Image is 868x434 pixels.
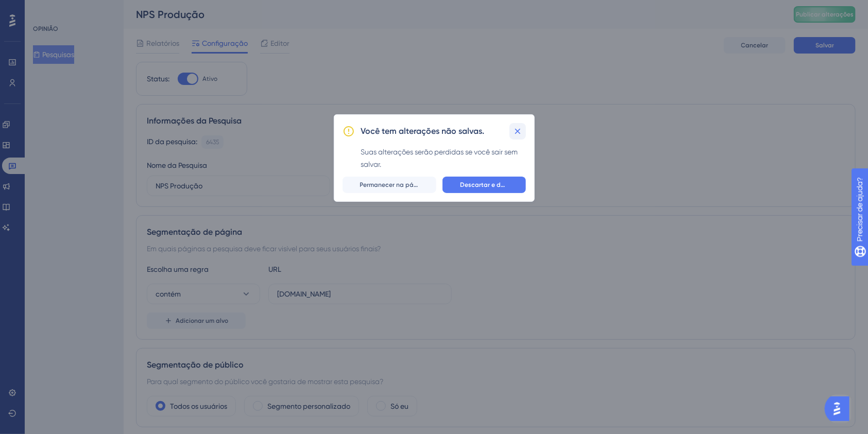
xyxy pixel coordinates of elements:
[460,181,515,188] font: Descartar e deixar
[361,126,485,136] font: Você tem alterações não salvas.
[361,148,518,168] font: Suas alterações serão perdidas se você sair sem salvar.
[825,393,856,424] iframe: Iniciador do Assistente de IA do UserGuiding
[24,5,89,12] font: Precisar de ajuda?
[360,181,428,188] font: Permanecer na página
